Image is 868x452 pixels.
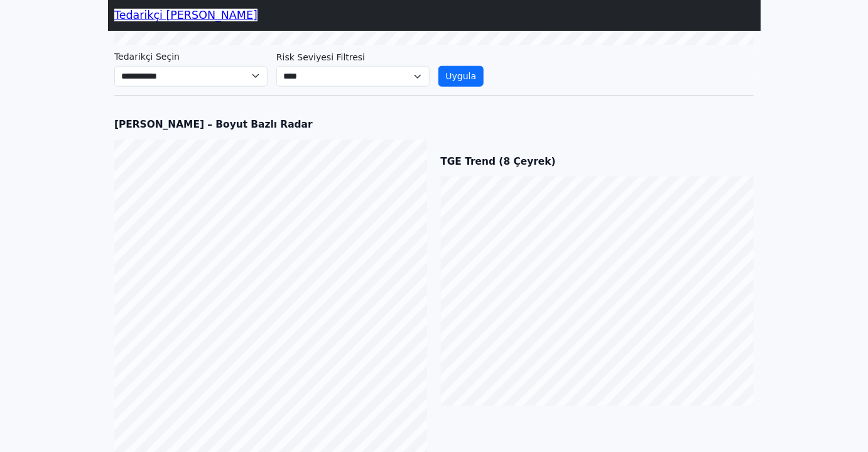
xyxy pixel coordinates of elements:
div: [PERSON_NAME] – Boyut Bazlı Radar [114,118,754,132]
div: TGE Trend (8 Çeyrek) [441,155,754,169]
a: Tedarikçi [PERSON_NAME] [114,4,258,26]
span: Tedarikçi [PERSON_NAME] [114,9,258,21]
label: Tedarikçi Seçin [114,50,180,63]
label: Risk Seviyesi Filtresi [276,51,365,64]
button: Uygula [438,66,484,87]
